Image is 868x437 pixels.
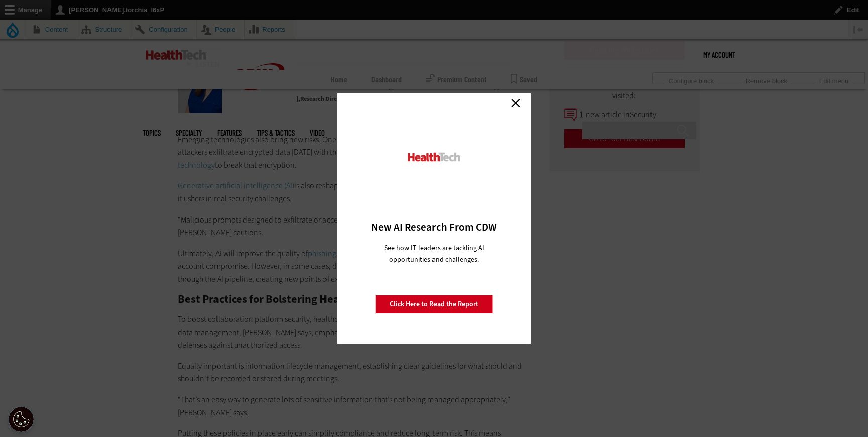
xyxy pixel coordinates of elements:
div: Cookie Settings [9,407,34,432]
button: Open Preferences [9,407,34,432]
h3: New AI Research From CDW [355,220,514,234]
p: See how IT leaders are tackling AI opportunities and challenges. [372,242,496,265]
a: Close [508,95,523,111]
a: Click Here to Read the Report [375,295,493,314]
img: HealthTech_0_0.png [407,152,462,162]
